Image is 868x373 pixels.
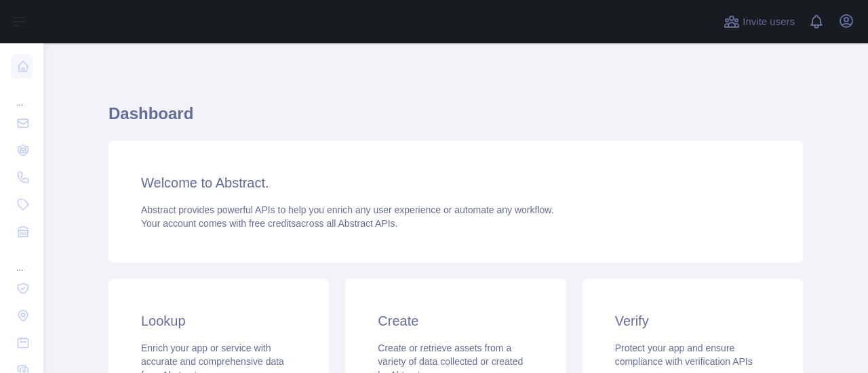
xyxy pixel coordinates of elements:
span: Your account comes with across all Abstract APIs. [141,218,397,229]
span: Abstract provides powerful APIs to help you enrich any user experience or automate any workflow. [141,204,554,215]
span: Protect your app and ensure compliance with verification APIs [615,343,753,367]
span: free credits [249,218,296,229]
div: ... [11,81,33,108]
h1: Dashboard [108,103,803,135]
h3: Verify [615,311,770,330]
div: ... [11,246,33,273]
button: Invite users [721,11,797,32]
span: Invite users [743,14,795,30]
h3: Welcome to Abstract. [141,173,770,192]
h3: Lookup [141,311,296,330]
h3: Create [378,311,533,330]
